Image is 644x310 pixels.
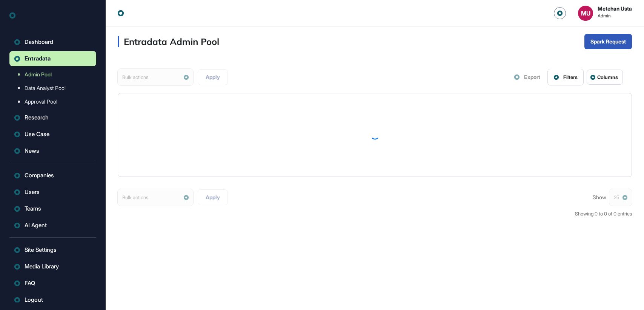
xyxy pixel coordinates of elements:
strong: Metehan Usta [598,6,632,12]
div: Showing 0 to 0 of 0 entries [575,210,632,218]
span: Research [25,115,49,121]
span: FAQ [25,280,35,286]
button: Export [510,70,544,85]
span: Columns [597,74,618,80]
span: Companies [25,172,54,178]
span: AI Agent [25,222,47,228]
a: Dashboard [9,34,96,50]
span: Site Settings [25,247,57,253]
h3: Entradata Admin Pool [118,36,219,47]
button: MU [578,6,593,21]
button: Media Library [9,259,96,274]
button: Filters [547,69,584,85]
span: Teams [25,206,41,212]
button: Teams [9,201,96,216]
button: News [9,143,96,158]
button: Companies [9,168,96,183]
a: Approval Pool [13,95,96,108]
button: Research [9,110,96,125]
button: Users [9,184,96,200]
span: Media Library [25,263,59,270]
span: Use Case [25,131,49,137]
button: AI Agent [9,218,96,233]
button: FAQ [9,276,96,291]
span: Admin Pool [25,71,52,77]
a: Admin Pool [13,68,96,81]
span: Users [25,189,40,195]
span: Approval Pool [25,99,57,105]
button: Entradata [9,51,96,66]
span: Dashboard [25,39,53,45]
span: Entradata [25,56,51,62]
span: Show [593,194,606,200]
span: Admin [598,13,632,19]
span: News [25,148,39,154]
button: Site Settings [9,242,96,257]
a: Logout [9,292,96,307]
button: Use Case [9,127,96,142]
span: Data Analyst Pool [25,85,66,91]
span: Logout [25,297,43,303]
div: Filters [563,74,578,80]
button: Spark Request [584,34,632,49]
a: Data Analyst Pool [13,81,96,95]
button: Columns [587,70,623,85]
